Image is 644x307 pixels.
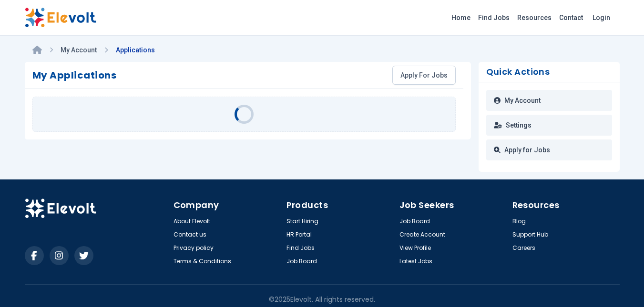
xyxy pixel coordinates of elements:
[32,69,117,82] h2: My Applications
[512,231,548,238] a: Support Hub
[174,257,231,265] a: Terms & Conditions
[512,218,526,225] a: Blog
[174,231,206,238] a: Contact us
[174,198,281,212] h4: Company
[486,139,612,160] a: Apply for Jobs
[286,218,318,225] a: Start Hiring
[231,101,257,128] div: Loading...
[286,198,394,212] h4: Products
[174,218,210,225] a: About Elevolt
[269,295,375,304] p: © 2025 Elevolt. All rights reserved.
[286,244,315,252] a: Find Jobs
[25,198,96,218] img: Elevolt
[399,198,507,212] h4: Job Seekers
[174,244,214,252] a: Privacy policy
[448,10,474,25] a: Home
[513,10,555,25] a: Resources
[399,231,445,238] a: Create Account
[286,231,312,238] a: HR Portal
[486,90,612,111] a: My Account
[61,46,97,54] a: My Account
[512,198,620,212] h4: Resources
[474,10,513,25] a: Find Jobs
[399,257,432,265] a: Latest Jobs
[512,244,535,252] a: Careers
[286,257,317,265] a: Job Board
[555,10,587,25] a: Contact
[486,115,612,136] a: Settings
[399,218,430,225] a: Job Board
[116,46,155,54] a: Applications
[399,244,431,252] a: View Profile
[486,68,612,76] h3: Quick Actions
[587,8,616,27] a: Login
[25,8,96,28] img: Elevolt
[392,66,456,85] a: Apply For Jobs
